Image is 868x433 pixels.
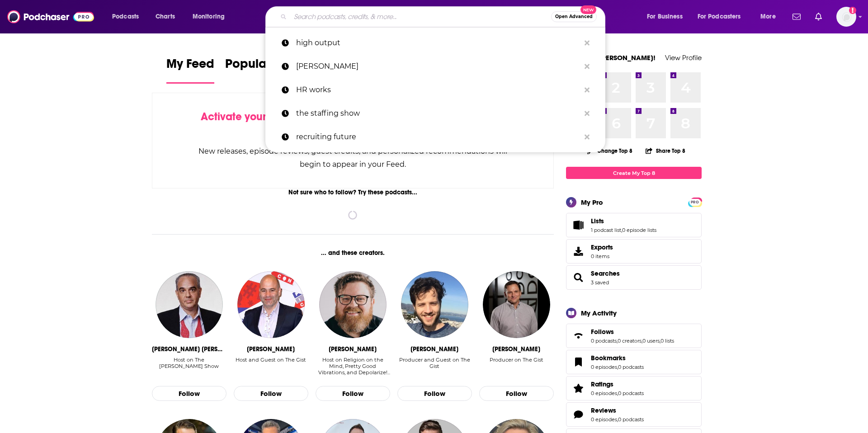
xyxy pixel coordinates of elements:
[166,56,214,84] a: My Feed
[290,9,551,24] input: Search podcasts, credits, & more...
[566,167,702,179] a: Create My Top 8
[296,78,580,102] p: HR works
[591,217,604,225] span: Lists
[642,338,642,344] span: ,
[591,227,621,233] a: 1 podcast list
[569,271,587,284] a: Searches
[566,376,702,400] span: Ratings
[569,408,587,421] a: Reviews
[566,402,702,427] span: Reviews
[621,227,622,233] span: ,
[410,345,458,353] div: Pierre Bienaimé
[569,219,587,231] a: Lists
[225,56,302,84] a: Popular Feed
[642,338,660,344] a: 0 users
[591,217,656,225] a: Lists
[566,350,702,374] span: Bookmarks
[665,53,702,62] a: View Profile
[591,338,617,344] a: 0 podcasts
[274,6,614,27] div: Search podcasts, credits, & more...
[397,357,472,369] div: Producer and Guest on The Gist
[152,249,554,257] div: ... and these creators.
[329,345,377,353] div: Dan Koch
[569,245,587,258] span: Exports
[591,253,613,259] span: 0 items
[698,10,741,23] span: For Podcasters
[397,386,472,401] button: Follow
[156,271,222,338] a: John Calvin Batchelor
[591,243,613,251] span: Exports
[569,382,587,395] a: Ratings
[265,125,605,149] a: recruiting future
[689,198,700,205] a: PRO
[479,386,554,401] button: Follow
[106,9,151,24] button: open menu
[591,380,613,388] span: Ratings
[591,406,644,414] a: Reviews
[166,56,214,77] span: My Feed
[265,102,605,125] a: the staffing show
[582,145,638,156] button: Change Top 8
[647,10,683,23] span: For Business
[150,9,180,24] a: Charts
[152,357,226,369] div: Host on The [PERSON_NAME] Show
[591,390,617,396] a: 0 episodes
[836,7,856,27] button: Show profile menu
[198,145,508,171] div: New releases, episode reviews, guest credits, and personalized recommendations will begin to appe...
[296,31,580,55] p: high output
[569,329,587,342] a: Follows
[234,386,308,401] button: Follow
[591,354,644,362] a: Bookmarks
[566,324,702,348] span: Follows
[754,9,787,24] button: open menu
[555,14,593,19] span: Open Advanced
[237,271,304,338] img: Mike Pesca
[836,7,856,27] span: Logged in as kgolds
[617,416,618,423] span: ,
[265,55,605,78] a: [PERSON_NAME]
[7,8,94,25] img: Podchaser - Follow, Share and Rate Podcasts
[401,271,468,338] img: Pierre Bienaimé
[591,269,620,278] span: Searches
[641,9,694,24] button: open menu
[156,10,175,23] span: Charts
[618,364,644,370] a: 0 podcasts
[296,102,580,125] p: the staffing show
[617,338,618,344] span: ,
[569,356,587,368] a: Bookmarks
[319,271,386,338] img: Dan Koch
[152,357,226,376] div: Host on The John Batchelor Show
[193,10,225,23] span: Monitoring
[591,364,617,370] a: 0 episodes
[692,9,754,24] button: open menu
[622,227,656,233] a: 0 episode lists
[483,271,550,338] img: Joel Patterson
[236,357,306,363] div: Host and Guest on The Gist
[580,5,597,14] span: New
[296,55,580,78] p: grace gong
[247,345,295,353] div: Mike Pesca
[296,125,580,149] p: recruiting future
[645,142,686,160] button: Share Top 8
[265,31,605,55] a: high output
[397,357,472,376] div: Producer and Guest on The Gist
[198,110,508,136] div: by following Podcasts, Creators, Lists, and other Users!
[836,7,856,27] img: User Profile
[591,416,617,423] a: 0 episodes
[760,10,776,23] span: More
[152,188,554,196] div: Not sure who to follow? Try these podcasts...
[112,10,139,23] span: Podcasts
[591,406,616,414] span: Reviews
[617,390,618,396] span: ,
[618,390,644,396] a: 0 podcasts
[316,357,390,376] div: Host on Religion on the Mind, Pretty Good Vibrations, and Depolarize! Podcast
[591,380,644,388] a: Ratings
[618,338,642,344] a: 0 creators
